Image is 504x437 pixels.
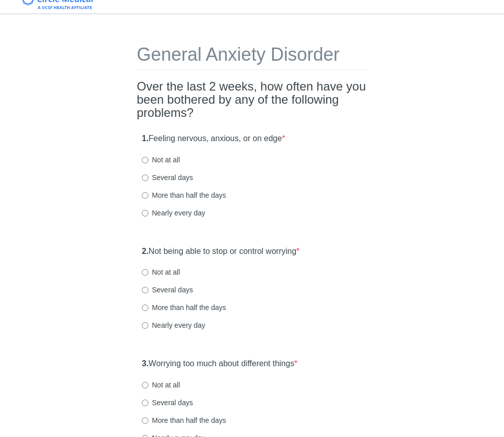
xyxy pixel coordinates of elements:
[142,192,148,199] input: More than half the days
[142,155,180,165] label: Not at all
[142,400,148,406] input: Several days
[142,246,299,257] label: Not being able to stop or control worrying
[142,417,148,424] input: More than half the days
[142,172,193,183] label: Several days
[142,285,193,295] label: Several days
[142,304,148,311] input: More than half the days
[142,269,148,276] input: Not at all
[142,134,148,143] strong: 1.
[142,208,205,218] label: Nearly every day
[142,380,180,390] label: Not at all
[142,287,148,293] input: Several days
[142,302,226,313] label: More than half the days
[142,398,193,408] label: Several days
[137,45,367,70] h1: General Anxiety Disorder
[142,358,297,370] label: Worrying too much about different things
[142,210,148,216] input: Nearly every day
[142,133,285,145] label: Feeling nervous, anxious, or on edge
[142,322,148,329] input: Nearly every day
[142,320,205,330] label: Nearly every day
[142,359,148,368] strong: 3.
[142,415,226,425] label: More than half the days
[142,174,148,181] input: Several days
[137,80,367,120] h2: Over the last 2 weeks, how often have you been bothered by any of the following problems?
[142,267,180,277] label: Not at all
[142,190,226,200] label: More than half the days
[142,382,148,388] input: Not at all
[142,247,148,255] strong: 2.
[142,157,148,163] input: Not at all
